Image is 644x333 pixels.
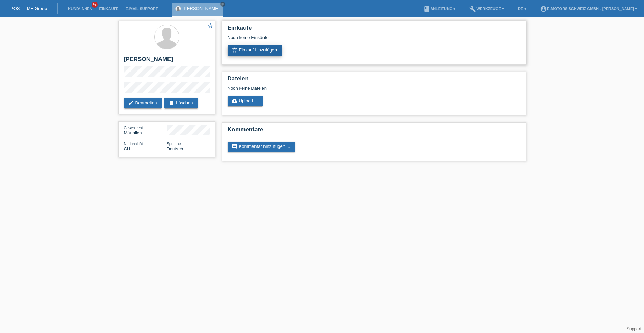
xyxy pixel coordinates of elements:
div: Männlich [124,125,167,135]
h2: Einkäufe [228,25,520,35]
a: Kund*innen [65,7,96,11]
a: deleteLöschen [164,98,198,108]
i: add_shopping_cart [232,47,237,53]
span: Nationalität [124,142,143,146]
i: comment [232,144,237,149]
a: close [220,2,225,7]
h2: Dateien [228,75,520,86]
span: Sprache [167,142,181,146]
a: commentKommentar hinzufügen ... [228,142,295,152]
i: star_border [207,22,213,29]
a: DE ▾ [515,7,530,11]
div: Noch keine Einkäufe [228,35,520,45]
a: bookAnleitung ▾ [420,7,459,11]
a: [PERSON_NAME] [183,6,220,11]
i: account_circle [540,6,547,12]
span: Deutsch [167,146,183,151]
a: buildWerkzeuge ▾ [466,7,508,11]
a: cloud_uploadUpload ... [228,96,263,106]
span: 42 [92,2,98,8]
h2: Kommentare [228,126,520,136]
a: add_shopping_cartEinkauf hinzufügen [228,45,282,56]
div: Noch keine Dateien [228,86,439,91]
i: edit [128,100,134,106]
a: account_circleE-Motors Schweiz GmbH - [PERSON_NAME] ▾ [537,7,641,11]
i: close [221,2,224,6]
h2: [PERSON_NAME] [124,56,210,66]
a: POS — MF Group [10,6,47,11]
a: star_border [207,22,213,30]
span: Schweiz [124,146,131,151]
span: Geschlecht [124,126,143,130]
a: E-Mail Support [122,7,162,11]
a: Einkäufe [96,7,122,11]
i: build [469,6,476,12]
i: book [423,6,430,12]
a: Support [627,326,641,331]
i: delete [169,100,174,106]
a: editBearbeiten [124,98,162,108]
i: cloud_upload [232,98,237,104]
